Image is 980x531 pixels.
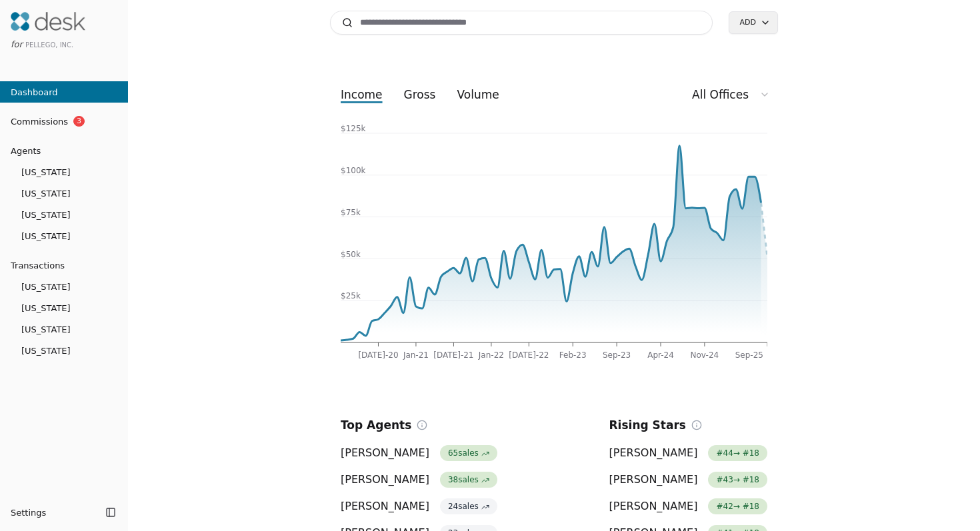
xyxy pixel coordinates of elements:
[11,39,23,49] span: for
[735,350,763,360] tspan: Sep-25
[11,12,85,31] img: Desk
[609,498,698,514] span: [PERSON_NAME]
[446,83,509,107] button: volume
[341,291,361,300] tspan: $25k
[393,83,447,107] button: gross
[341,166,366,175] tspan: $100k
[478,350,504,360] tspan: Jan-22
[358,350,398,360] tspan: [DATE]-20
[440,472,497,488] span: 38 sales
[440,498,497,514] span: 24 sales
[11,506,46,520] span: Settings
[341,472,429,488] span: [PERSON_NAME]
[341,445,429,461] span: [PERSON_NAME]
[341,416,411,434] h2: Top Agents
[5,502,101,523] button: Settings
[609,445,698,461] span: [PERSON_NAME]
[708,445,767,461] span: # 44 → # 18
[433,350,473,360] tspan: [DATE]-21
[509,350,549,360] tspan: [DATE]-22
[603,350,631,360] tspan: Sep-23
[25,41,73,49] span: Pellego, Inc.
[647,350,674,360] tspan: Apr-24
[341,208,361,217] tspan: $75k
[341,250,361,259] tspan: $50k
[330,83,393,107] button: income
[73,116,85,127] span: 3
[440,445,497,461] span: 65 sales
[341,498,429,514] span: [PERSON_NAME]
[403,350,429,360] tspan: Jan-21
[341,124,366,133] tspan: $125k
[609,416,686,434] h2: Rising Stars
[609,472,698,488] span: [PERSON_NAME]
[559,350,587,360] tspan: Feb-23
[691,350,719,360] tspan: Nov-24
[708,498,767,514] span: # 42 → # 18
[729,11,778,34] button: Add
[708,472,767,488] span: # 43 → # 18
